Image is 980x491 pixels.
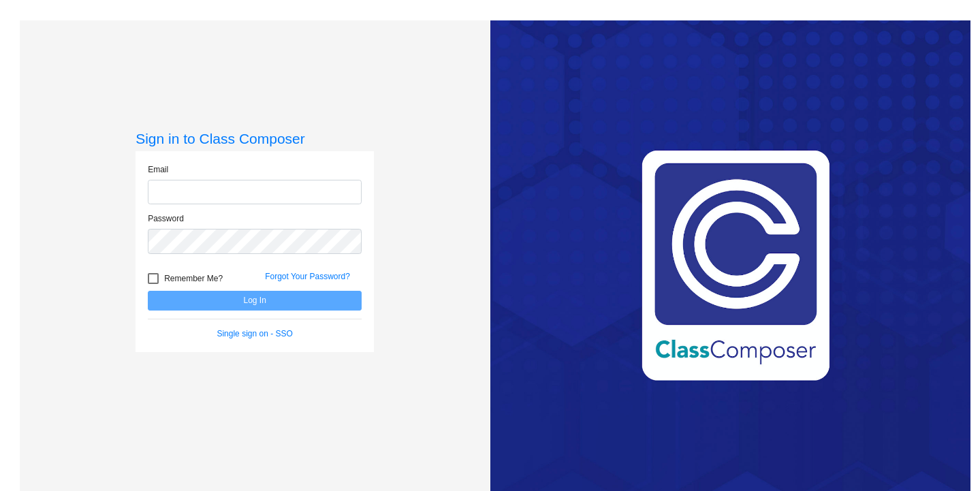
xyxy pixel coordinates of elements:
[148,212,184,225] label: Password
[136,130,374,147] h3: Sign in to Class Composer
[217,329,292,338] a: Single sign on - SSO
[148,291,362,311] button: Log In
[148,163,168,176] label: Email
[265,272,350,281] a: Forgot Your Password?
[164,270,223,287] span: Remember Me?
